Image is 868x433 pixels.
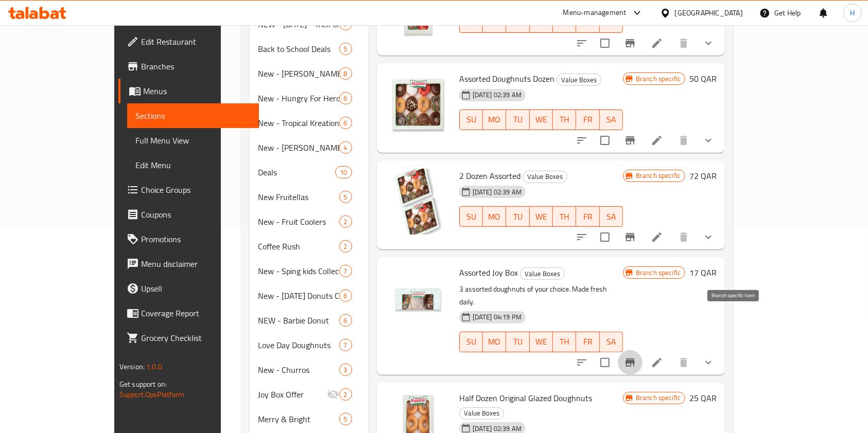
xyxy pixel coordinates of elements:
[576,206,599,227] button: FR
[632,393,685,403] span: Branch specific
[250,259,369,283] div: New - Sping kids Collection7
[651,37,663,49] a: Edit menu item
[127,153,259,177] a: Edit Menu
[580,15,595,30] span: FR
[689,71,717,86] h6: 50 QAR
[258,314,339,327] span: NEW - Barbie Donut
[523,171,567,183] span: Value Boxes
[523,171,567,183] div: Value Boxes
[118,276,259,301] a: Upsell
[696,31,721,56] button: show more
[557,74,601,86] span: Value Boxes
[127,128,259,153] a: Full Menu View
[258,413,339,425] div: Merry & Bright
[702,134,715,147] svg: Show Choices
[340,44,352,54] span: 5
[250,407,369,431] div: Merry & Bright5
[671,350,696,375] button: delete
[258,339,339,351] span: Love Day Doughnuts
[250,357,369,382] div: New - Churros3
[671,31,696,56] button: delete
[127,103,259,128] a: Sections
[553,206,576,227] button: TH
[534,209,549,224] span: WE
[339,141,352,154] div: items
[594,32,616,54] span: Select to update
[141,35,251,48] span: Edit Restaurant
[258,265,339,277] span: New - Sping kids Collection
[510,334,525,349] span: TU
[459,265,518,280] span: Assorted Joy Box
[119,360,145,373] span: Version:
[258,215,339,228] span: New - Fruit Coolers
[141,184,251,196] span: Choice Groups
[250,333,369,357] div: Love Day Doughnuts7
[250,160,369,185] div: Deals10
[600,206,623,227] button: SA
[258,117,339,129] span: New - Tropical Kreations
[618,225,643,249] button: Branch-specific-item
[632,74,685,84] span: Branch specific
[340,365,352,375] span: 3
[464,15,479,30] span: SU
[340,217,352,227] span: 2
[340,143,352,153] span: 4
[557,74,601,86] div: Value Boxes
[520,267,565,280] div: Value Boxes
[340,118,352,128] span: 6
[258,364,339,376] span: New - Churros
[618,350,643,375] button: Branch-specific-item
[118,177,259,202] a: Choice Groups
[250,37,369,61] div: Back to School Deals5
[258,290,339,302] span: New - [DATE] Donuts Collection
[118,54,259,79] a: Branches
[468,90,526,100] span: [DATE] 02:39 AM
[651,231,663,243] a: Edit menu item
[258,191,339,203] div: New Fruitellas
[483,110,506,130] button: MO
[689,169,717,183] h6: 72 QAR
[464,112,479,127] span: SU
[385,169,451,234] img: 2 Dozen Assorted
[487,112,502,127] span: MO
[510,209,525,224] span: TU
[339,265,352,277] div: items
[580,112,595,127] span: FR
[135,159,251,171] span: Edit Menu
[118,326,259,350] a: Grocery Checklist
[118,29,259,54] a: Edit Restaurant
[250,283,369,308] div: New - [DATE] Donuts Collection6
[483,206,506,227] button: MO
[651,134,663,147] a: Edit menu item
[459,168,520,184] span: 2 Dozen Assorted
[459,390,592,406] span: Half Dozen Original Glazed Doughnuts
[557,334,572,349] span: TH
[258,43,339,55] div: Back to School Deals
[336,168,351,177] span: 10
[385,71,451,137] img: Assorted Doughnuts Dozen
[510,15,525,30] span: TU
[339,290,352,302] div: items
[557,209,572,224] span: TH
[339,117,352,129] div: items
[576,332,599,352] button: FR
[118,301,259,326] a: Coverage Report
[675,7,743,19] div: [GEOGRAPHIC_DATA]
[487,334,502,349] span: MO
[594,130,616,151] span: Select to update
[339,67,352,80] div: items
[696,128,721,153] button: show more
[689,391,717,405] h6: 25 QAR
[250,234,369,259] div: Coffee Rush2
[258,166,336,178] span: Deals
[340,69,352,79] span: 8
[632,268,685,278] span: Branch specific
[580,209,595,224] span: FR
[580,334,595,349] span: FR
[250,111,369,135] div: New - Tropical Kreations6
[632,171,685,181] span: Branch specific
[702,356,715,369] svg: Show Choices
[258,240,339,252] span: Coffee Rush
[250,308,369,333] div: NEW - Barbie Donut6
